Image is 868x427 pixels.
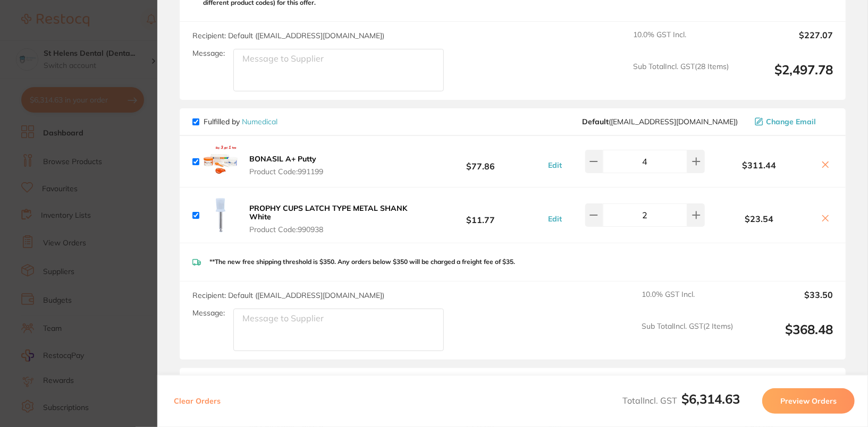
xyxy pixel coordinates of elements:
b: $23.54 [705,214,814,224]
output: $2,497.78 [737,62,833,91]
output: $227.07 [737,30,833,54]
span: Product Code: 991199 [249,167,323,176]
button: Change Email [752,117,833,126]
button: PROPHY CUPS LATCH TYPE METAL SHANK White Product Code:990938 [246,203,417,234]
span: Sub Total Incl. GST ( 2 Items) [642,322,733,351]
b: $311.44 [705,160,814,170]
span: Total Incl. GST [622,395,740,406]
b: PROPHY CUPS LATCH TYPE METAL SHANK White [249,203,407,221]
b: $6,314.63 [681,391,740,407]
span: 10.0 % GST Incl. [642,290,733,313]
span: orders@numedical.com.au [582,117,738,126]
span: Recipient: Default ( [EMAIL_ADDRESS][DOMAIN_NAME] ) [192,31,384,40]
button: BONASIL A+ Putty Product Code:991199 [246,154,326,176]
span: Recipient: Default ( [EMAIL_ADDRESS][DOMAIN_NAME] ) [192,291,384,300]
b: $11.77 [417,206,545,225]
p: **The new free shipping threshold is $350. Any orders below $350 will be charged a freight fee of... [209,258,515,266]
label: Message: [192,309,225,318]
a: Numedical [242,117,277,126]
button: Preview Orders [762,388,855,414]
label: Message: [192,49,225,58]
span: 10.0 % GST Incl. [633,30,729,54]
b: BONASIL A+ Putty [249,154,316,164]
span: Sub Total Incl. GST ( 28 Items) [633,62,729,91]
span: Change Email [766,117,816,126]
output: $368.48 [741,322,833,351]
button: Edit [545,160,565,170]
button: Edit [545,214,565,224]
b: Default [582,117,609,126]
img: djlmNnd1eg [204,198,238,232]
b: $77.86 [417,152,545,172]
button: Clear Orders [171,388,224,414]
output: $33.50 [741,290,833,313]
p: Fulfilled by [204,117,277,126]
img: c2Zmbng5Ng [204,144,238,178]
span: Product Code: 990938 [249,225,414,234]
